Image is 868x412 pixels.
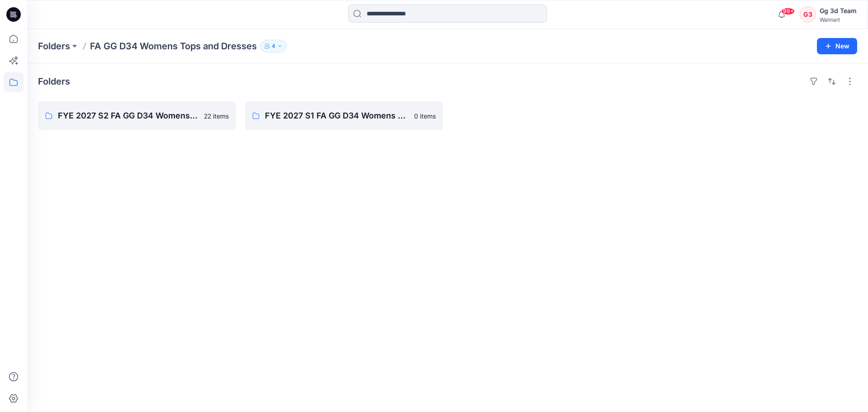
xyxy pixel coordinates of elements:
h4: Folders [38,76,70,87]
a: FYE 2027 S1 FA GG D34 Womens Tops and Dresses0 items [245,101,443,130]
a: FYE 2027 S2 FA GG D34 Womens Tops and Dresses22 items [38,101,236,130]
p: FA GG D34 Womens Tops and Dresses [90,40,257,52]
p: 22 items [204,111,229,121]
p: FYE 2027 S2 FA GG D34 Womens Tops and Dresses [58,109,198,122]
button: New [817,38,857,54]
a: Folders [38,40,70,52]
div: G3 [800,6,816,23]
p: 0 items [414,111,436,121]
p: FYE 2027 S1 FA GG D34 Womens Tops and Dresses [265,109,409,122]
p: 4 [272,41,275,51]
div: Gg 3d Team [820,5,857,16]
span: 99+ [781,8,795,15]
button: 4 [260,40,287,52]
div: Walmart [820,16,857,23]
